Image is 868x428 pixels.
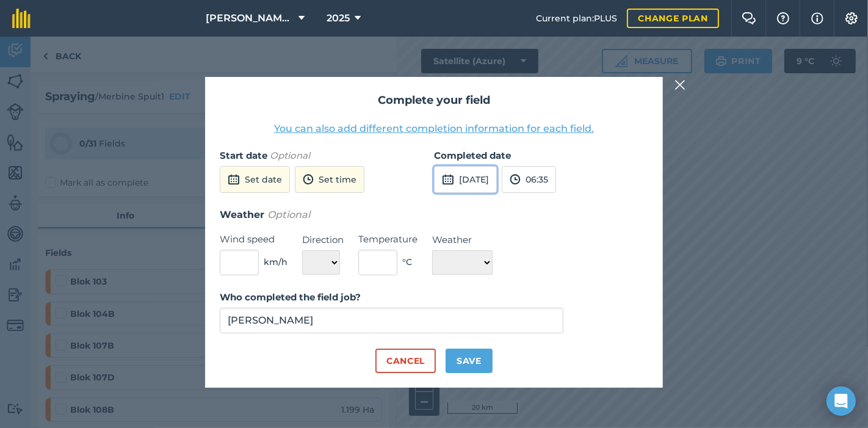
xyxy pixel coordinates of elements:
[536,12,617,25] span: Current plan : PLUS
[228,172,240,187] img: svg+xml;base64,PD94bWwgdmVyc2lvbj0iMS4wIiBlbmNvZGluZz0idXRmLTgiPz4KPCEtLSBHZW5lcmF0b3I6IEFkb2JlIE...
[776,12,790,24] img: A question mark icon
[358,232,418,247] label: Temperature
[675,78,685,92] img: svg+xml;base64,PHN2ZyB4bWxucz0iaHR0cDovL3d3dy53My5vcmcvMjAwMC9zdmciIHdpZHRoPSIyMiIgaGVpZ2h0PSIzMC...
[12,9,31,28] img: fieldmargin Logo
[442,172,454,187] img: svg+xml;base64,PD94bWwgdmVyc2lvbj0iMS4wIiBlbmNvZGluZz0idXRmLTgiPz4KPCEtLSBHZW5lcmF0b3I6IEFkb2JlIE...
[264,255,288,269] span: km/h
[220,166,290,193] button: Set date
[375,349,436,373] button: Cancel
[826,386,856,416] div: Open Intercom Messenger
[502,166,556,193] button: 06:35
[302,233,344,247] label: Direction
[432,233,493,247] label: Weather
[274,122,594,136] button: You can also add different completion information for each field.
[267,209,310,220] em: Optional
[446,349,493,373] button: Save
[220,92,648,109] h2: Complete your field
[510,172,521,187] img: svg+xml;base64,PD94bWwgdmVyc2lvbj0iMS4wIiBlbmNvZGluZz0idXRmLTgiPz4KPCEtLSBHZW5lcmF0b3I6IEFkb2JlIE...
[303,172,314,187] img: svg+xml;base64,PD94bWwgdmVyc2lvbj0iMS4wIiBlbmNvZGluZz0idXRmLTgiPz4KPCEtLSBHZW5lcmF0b3I6IEFkb2JlIE...
[220,150,267,161] strong: Start date
[206,11,294,26] span: [PERSON_NAME] en [PERSON_NAME]
[627,9,719,28] a: Change plan
[220,232,288,247] label: Wind speed
[742,12,756,24] img: Two speech bubbles overlapping with the left bubble in the forefront
[295,166,364,193] button: Set time
[220,291,361,303] strong: Who completed the field job?
[270,150,310,161] em: Optional
[434,150,511,161] strong: Completed date
[844,12,859,24] img: A cog icon
[327,11,350,26] span: 2025
[220,207,648,223] h3: Weather
[402,255,412,269] span: ° C
[811,11,823,26] img: svg+xml;base64,PHN2ZyB4bWxucz0iaHR0cDovL3d3dy53My5vcmcvMjAwMC9zdmciIHdpZHRoPSIxNyIgaGVpZ2h0PSIxNy...
[434,166,497,193] button: [DATE]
